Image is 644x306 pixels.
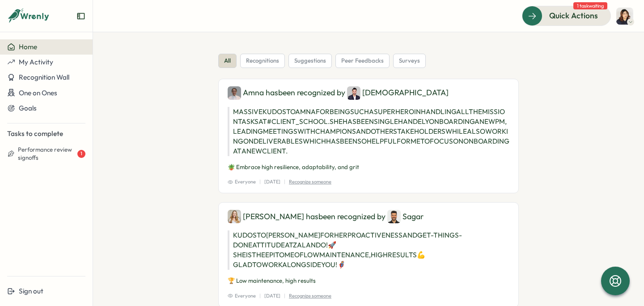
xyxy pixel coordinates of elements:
[347,86,449,100] div: [DEMOGRAPHIC_DATA]
[224,57,231,65] span: all
[77,150,85,158] div: 1
[259,292,261,300] p: |
[341,57,384,65] span: peer feedbacks
[19,73,69,81] span: Recognition Wall
[549,10,598,21] span: Quick Actions
[19,89,57,97] span: One on Ones
[228,230,509,270] p: KUDOS TO [PERSON_NAME] FOR HER PROACTIVENESS AND GET-THINGS-DONE ATTITUDE AT ZALANDO! 🚀 SHE IS TH...
[228,107,509,156] p: MASSIVE KUDOS TO AMNA FOR BEING SUCH A SUPERHERO IN HANDLING ALL THE MISSION TASKS AT #CLIENT_SCH...
[228,163,509,171] p: 🪴 Embrace high resilience, adaptability, and grit
[76,12,85,21] button: Expand sidebar
[259,178,261,186] p: |
[7,129,85,139] p: Tasks to complete
[19,58,53,66] span: My Activity
[522,6,611,25] button: Quick Actions
[616,8,633,25] img: Zara Malik
[289,178,331,186] p: Recognize someone
[19,42,37,51] span: Home
[228,210,509,223] div: [PERSON_NAME] has been recognized by
[19,104,37,112] span: Goals
[387,210,424,223] div: Sagar
[294,57,326,65] span: suggestions
[228,210,241,223] img: Sarah McEwan
[228,178,256,186] span: Everyone
[573,2,607,9] span: 1 task waiting
[18,146,76,161] span: Performance review signoffs
[284,178,285,186] p: |
[228,292,256,300] span: Everyone
[19,287,43,295] span: Sign out
[399,57,420,65] span: surveys
[264,178,280,186] p: [DATE]
[284,292,285,300] p: |
[228,277,509,285] p: 🏆 Low maintenance, high results
[289,292,331,300] p: Recognize someone
[228,86,509,100] div: Amna has been recognized by
[347,86,360,100] img: Ghazmir Mansur
[387,210,401,223] img: Sagar Verma
[246,57,279,65] span: recognitions
[228,86,241,100] img: Amna Khattak
[264,292,280,300] p: [DATE]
